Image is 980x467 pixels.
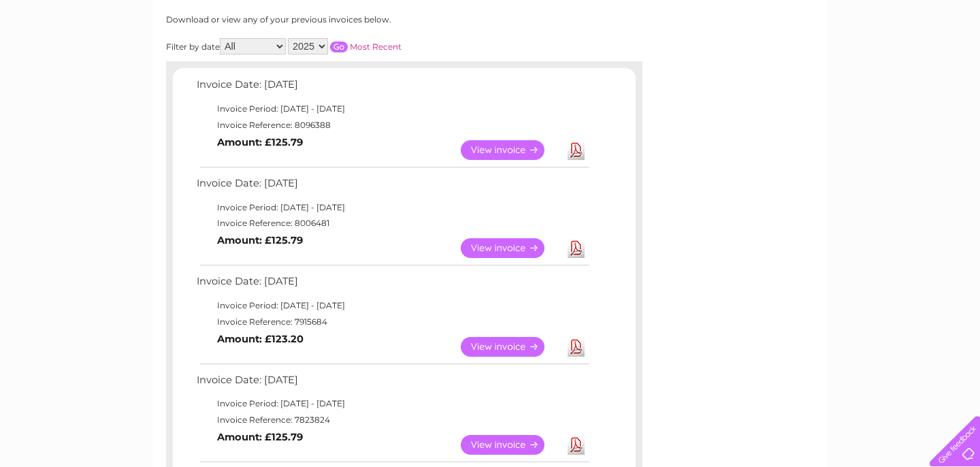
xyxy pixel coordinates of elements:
a: Download [568,337,585,357]
a: Download [568,435,585,455]
td: Invoice Period: [DATE] - [DATE] [193,297,591,314]
td: Invoice Reference: 8096388 [193,117,591,133]
a: View [461,238,561,258]
b: Amount: £125.79 [217,234,303,246]
td: Invoice Period: [DATE] - [DATE] [193,199,591,216]
a: Log out [935,58,967,68]
img: logo.png [34,35,103,77]
a: View [461,435,561,455]
a: Download [568,238,585,258]
td: Invoice Date: [DATE] [193,174,591,199]
b: Amount: £123.20 [217,333,304,345]
td: Invoice Date: [DATE] [193,371,591,396]
a: 0333 014 3131 [723,7,817,24]
a: View [461,140,561,160]
div: Clear Business is a trading name of Verastar Limited (registered in [GEOGRAPHIC_DATA] No. 3667643... [169,7,813,66]
a: Blog [862,58,881,68]
td: Invoice Date: [DATE] [193,76,591,101]
td: Invoice Reference: 7823824 [193,412,591,428]
td: Invoice Period: [DATE] - [DATE] [193,101,591,117]
td: Invoice Reference: 7915684 [193,314,591,330]
a: Most Recent [350,42,402,52]
div: Filter by date [166,38,523,54]
a: View [461,337,561,357]
b: Amount: £125.79 [217,431,303,443]
a: Contact [889,58,923,68]
a: Energy [774,58,804,68]
td: Invoice Period: [DATE] - [DATE] [193,396,591,412]
div: Download or view any of your previous invoices below. [166,15,523,25]
b: Amount: £125.79 [217,136,303,148]
a: Telecoms [813,58,853,68]
td: Invoice Reference: 8006481 [193,215,591,231]
a: Water [740,58,766,68]
td: Invoice Date: [DATE] [193,272,591,297]
a: Download [568,140,585,160]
